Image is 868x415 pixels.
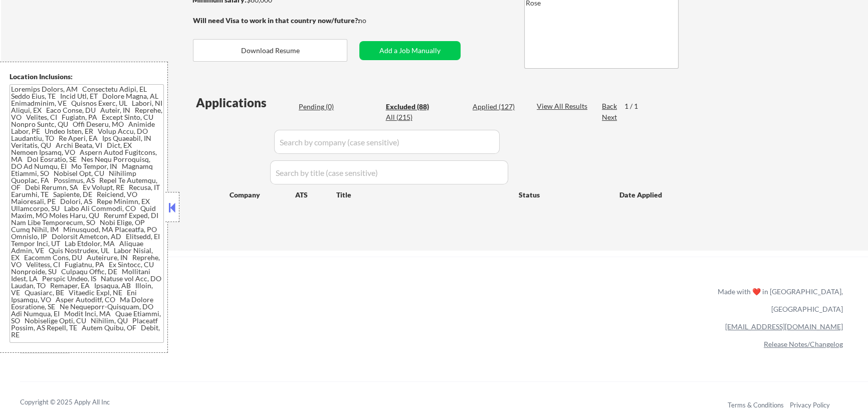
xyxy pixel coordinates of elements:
[602,112,618,122] div: Next
[230,190,295,200] div: Company
[385,102,436,112] div: Excluded (88)
[270,160,508,184] input: Search by title (case sensitive)
[385,112,436,122] div: All (215)
[359,41,461,60] button: Add a Job Manually
[519,185,605,203] div: Status
[295,190,336,200] div: ATS
[193,16,360,25] strong: Will need Visa to work in that country now/future?:
[20,297,508,307] a: Refer & earn free applications 👯‍♀️
[299,102,349,112] div: Pending (0)
[725,322,843,331] a: [EMAIL_ADDRESS][DOMAIN_NAME]
[274,130,500,154] input: Search by company (case sensitive)
[336,190,509,200] div: Title
[20,397,135,407] div: Copyright © 2025 Apply All Inc
[619,190,664,200] div: Date Applied
[473,102,523,112] div: Applied (127)
[358,16,387,26] div: no
[193,39,347,62] button: Download Resume
[537,101,590,111] div: View All Results
[714,283,843,318] div: Made with ❤️ in [GEOGRAPHIC_DATA], [GEOGRAPHIC_DATA]
[764,340,843,348] a: Release Notes/Changelog
[728,401,784,409] a: Terms & Conditions
[790,401,830,409] a: Privacy Policy
[10,72,164,82] div: Location Inclusions:
[624,101,647,111] div: 1 / 1
[602,101,618,111] div: Back
[196,97,295,109] div: Applications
